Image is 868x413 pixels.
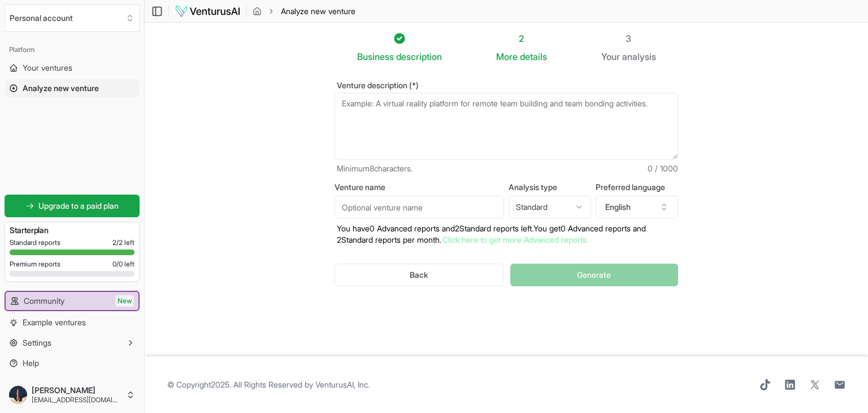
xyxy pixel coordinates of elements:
span: Your ventures [23,62,72,74]
div: Platform [5,41,140,59]
span: [EMAIL_ADDRESS][DOMAIN_NAME] [32,395,121,405]
span: Example ventures [23,317,86,328]
a: VenturusAI, Inc [315,380,368,389]
span: Minimum 8 characters. [337,163,413,174]
span: 0 / 1000 [648,163,678,174]
a: Click here to get more Advanced reports. [442,235,588,244]
span: Analyze new venture [281,6,355,17]
button: [PERSON_NAME][EMAIL_ADDRESS][DOMAIN_NAME] [5,381,140,408]
div: 3 [601,32,656,45]
span: [PERSON_NAME] [32,385,121,395]
button: Back [335,264,504,286]
span: Your [601,50,620,63]
a: Your ventures [5,59,140,77]
span: Analyze new venture [23,83,99,94]
button: English [596,196,678,218]
nav: breadcrumb [253,6,355,17]
label: Venture description (*) [335,81,678,89]
input: Optional venture name [335,196,504,218]
div: 2 [496,32,547,45]
span: 2 / 2 left [112,238,134,247]
button: Settings [5,334,140,352]
span: New [115,295,134,307]
a: CommunityNew [6,292,138,310]
span: Upgrade to a paid plan [38,200,119,212]
span: Premium reports [10,260,60,269]
span: 0 / 0 left [112,260,134,269]
a: Example ventures [5,313,140,332]
a: Help [5,354,140,372]
h3: Starter plan [10,225,134,236]
label: Preferred language [596,183,678,191]
span: Settings [23,337,51,349]
p: You have 0 Advanced reports and 2 Standard reports left. Y ou get 0 Advanced reports and 2 Standa... [335,223,678,246]
span: details [520,51,547,62]
img: ACg8ocKmzfj5qBElJyGv_tI0NrnIdxI_llvGuVzvhWv1tjzaJbc61IVi=s96-c [9,386,27,404]
span: © Copyright 2025 . All Rights Reserved by . [167,379,370,390]
label: Analysis type [509,183,591,191]
span: More [496,50,518,63]
span: Standard reports [10,238,60,247]
a: Analyze new venture [5,79,140,97]
label: Venture name [335,183,504,191]
span: Community [24,295,64,307]
a: Upgrade to a paid plan [5,195,140,217]
img: logo [175,5,241,18]
span: Help [23,358,39,369]
span: description [396,51,442,62]
span: analysis [622,51,656,62]
span: Business [357,50,394,63]
button: Select an organization [5,5,140,32]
